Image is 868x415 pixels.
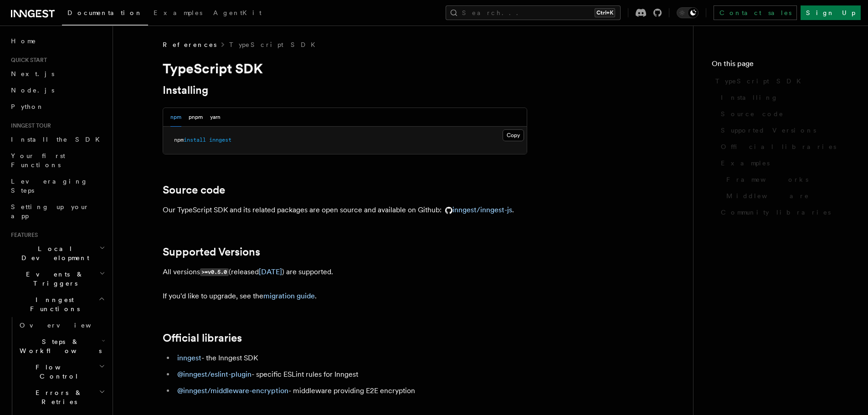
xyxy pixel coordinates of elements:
span: install [184,137,206,143]
a: Setting up your app [7,199,107,224]
button: Steps & Workflows [16,333,107,359]
span: Frameworks [726,175,808,184]
span: inngest [209,137,231,143]
span: Your first Functions [11,152,65,169]
span: Flow Control [16,363,99,381]
a: Leveraging Steps [7,173,107,199]
button: Flow Control [16,359,107,384]
button: Events & Triggers [7,266,107,292]
span: npm [174,137,184,143]
p: All versions (released ) are supported. [163,266,527,279]
a: TypeScript SDK [229,40,321,49]
span: Local Development [7,244,99,262]
a: TypeScript SDK [712,73,850,89]
span: Setting up your app [11,203,89,220]
span: Python [11,103,44,110]
a: Installing [717,89,850,106]
span: Node.js [11,87,54,94]
span: Official libraries [721,142,836,151]
span: References [163,40,216,49]
button: Search...Ctrl+K [446,5,621,20]
a: Supported Versions [717,122,850,138]
span: Inngest Functions [7,295,98,313]
button: pnpm [189,108,203,127]
h1: TypeScript SDK [163,60,527,77]
a: Community libraries [717,204,850,220]
span: Home [11,36,36,46]
span: Source code [721,109,784,118]
span: Install the SDK [11,136,105,143]
span: Events & Triggers [7,270,99,288]
a: Frameworks [723,171,850,188]
span: Next.js [11,70,54,77]
a: Middleware [723,188,850,204]
a: Installing [163,84,208,97]
span: Steps & Workflows [16,337,102,355]
h4: On this page [712,58,850,73]
a: Python [7,98,107,115]
a: Documentation [62,3,148,26]
button: Toggle dark mode [677,7,699,18]
a: AgentKit [208,3,267,25]
button: Errors & Retries [16,384,107,410]
kbd: Ctrl+K [595,8,615,17]
li: - the Inngest SDK [175,352,527,364]
a: Source code [717,106,850,122]
a: Install the SDK [7,131,107,148]
a: Examples [148,3,208,25]
a: migration guide [263,292,315,300]
a: Your first Functions [7,148,107,173]
span: Features [7,231,38,239]
span: Supported Versions [721,126,816,135]
button: Copy [503,129,524,141]
a: Home [7,33,107,49]
span: Examples [721,159,770,168]
code: >=v0.5.0 [200,268,229,276]
span: Examples [154,9,202,16]
a: Sign Up [801,5,861,20]
a: Supported Versions [163,246,260,258]
a: @inngest/middleware-encryption [177,386,288,395]
p: Our TypeScript SDK and its related packages are open source and available on Github: . [163,204,527,216]
span: TypeScript SDK [715,77,806,86]
a: Node.js [7,82,107,98]
a: inngest/inngest-js [442,205,512,214]
span: Errors & Retries [16,388,99,406]
li: - specific ESLint rules for Inngest [175,368,527,381]
p: If you'd like to upgrade, see the . [163,290,527,302]
button: Local Development [7,241,107,266]
a: Contact sales [714,5,797,20]
a: [DATE] [259,267,282,276]
li: - middleware providing E2E encryption [175,384,527,397]
span: Installing [721,93,778,102]
a: Next.js [7,66,107,82]
button: yarn [210,108,221,127]
a: Overview [16,317,107,333]
span: Leveraging Steps [11,178,88,194]
span: Quick start [7,56,47,64]
span: Overview [20,322,113,329]
span: Inngest tour [7,122,51,129]
span: Community libraries [721,208,831,217]
a: Source code [163,184,225,196]
a: Official libraries [717,138,850,155]
a: inngest [177,354,201,362]
span: Documentation [67,9,143,16]
a: Examples [717,155,850,171]
span: AgentKit [213,9,262,16]
a: @inngest/eslint-plugin [177,370,252,379]
a: Official libraries [163,332,242,344]
button: Inngest Functions [7,292,107,317]
button: npm [170,108,181,127]
span: Middleware [726,191,809,200]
